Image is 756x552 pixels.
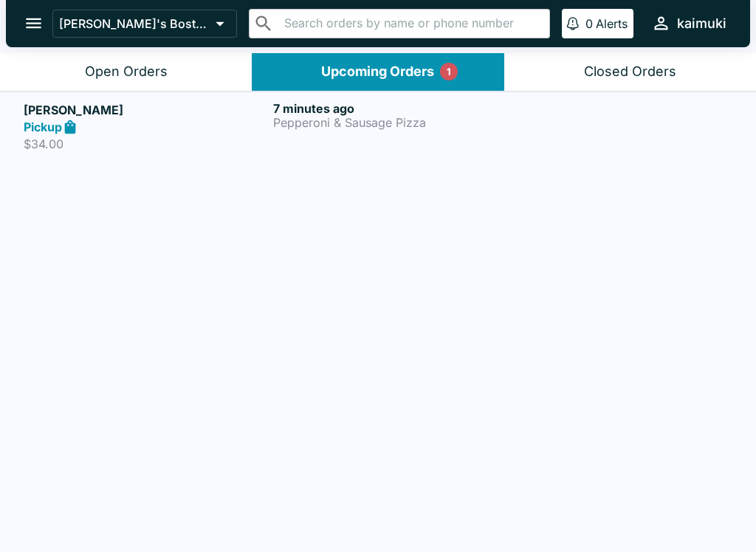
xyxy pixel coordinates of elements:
h6: 7 minutes ago [273,101,517,116]
p: Alerts [596,16,628,31]
h5: [PERSON_NAME] [24,101,267,119]
div: Open Orders [85,63,168,80]
p: $34.00 [24,137,267,151]
button: [PERSON_NAME]'s Boston Pizza [52,10,237,38]
p: 1 [447,64,451,79]
strong: Pickup [24,120,62,134]
div: Closed Orders [584,63,676,80]
button: open drawer [15,4,52,42]
button: kaimuki [645,7,732,39]
div: kaimuki [677,15,726,32]
div: Upcoming Orders [321,63,434,80]
p: 0 [585,16,593,31]
p: Pepperoni & Sausage Pizza [273,116,517,129]
input: Search orders by name or phone number [280,13,543,34]
p: [PERSON_NAME]'s Boston Pizza [59,16,210,31]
